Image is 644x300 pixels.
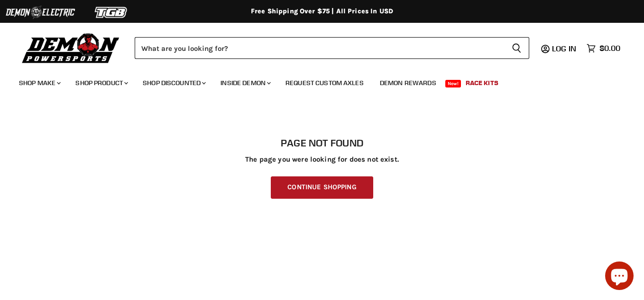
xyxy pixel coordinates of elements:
[12,73,66,93] a: Shop Make
[136,73,212,93] a: Shop Discounted
[373,73,443,93] a: Demon Rewards
[602,261,636,292] inbox-online-store-chat: Shopify online store chat
[599,44,620,53] span: $0.00
[278,73,371,93] a: Request Custom Axles
[213,73,276,93] a: Inside Demon
[68,73,134,93] a: Shop Product
[445,80,461,87] span: New!
[459,73,506,93] a: Race Kits
[19,31,123,65] img: Demon Powersports
[582,41,625,55] a: $0.00
[271,176,373,199] a: Continue Shopping
[552,44,576,53] span: Log in
[19,137,625,149] h1: Page not found
[76,3,147,21] img: TGB Logo 2
[504,37,529,59] button: Search
[135,37,504,59] input: Search
[5,3,76,21] img: Demon Electric Logo 2
[12,69,618,93] ul: Main menu
[19,155,625,164] p: The page you were looking for does not exist.
[548,44,582,53] a: Log in
[135,37,529,59] form: Product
